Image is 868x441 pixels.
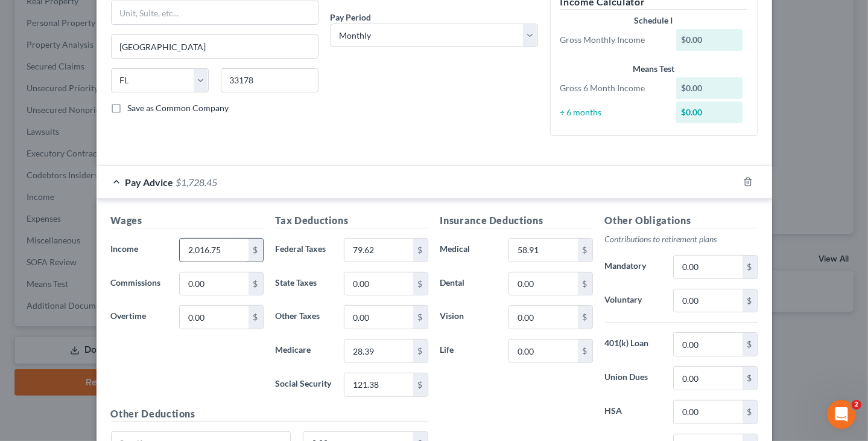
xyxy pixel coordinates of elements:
[509,239,577,262] input: 0.00
[180,306,248,329] input: 0.00
[827,400,856,429] iframe: Intercom live chat
[578,340,592,362] div: $
[111,243,139,254] span: Income
[440,213,593,228] h5: Insurance Deductions
[578,306,592,329] div: $
[509,272,577,295] input: 0.00
[743,289,757,312] div: $
[128,103,229,113] span: Save as Common Company
[105,305,174,329] label: Overtime
[413,373,428,396] div: $
[270,305,338,329] label: Other Taxes
[560,63,747,75] div: Means Test
[105,272,174,296] label: Commissions
[344,340,413,362] input: 0.00
[434,339,503,363] label: Life
[674,367,742,390] input: 0.00
[852,400,861,410] span: 2
[331,12,372,22] span: Pay Period
[344,239,413,262] input: 0.00
[509,340,577,362] input: 0.00
[599,289,668,313] label: Voluntary
[111,213,264,228] h5: Wages
[413,239,428,262] div: $
[743,401,757,423] div: $
[676,29,743,51] div: $0.00
[674,401,742,423] input: 0.00
[605,233,758,245] p: Contributions to retirement plans
[599,255,668,279] label: Mandatory
[180,239,248,262] input: 0.00
[221,68,318,92] input: Enter zip...
[270,238,338,262] label: Federal Taxes
[578,272,592,295] div: $
[112,1,318,24] input: Unit, Suite, etc...
[674,256,742,278] input: 0.00
[560,14,747,27] div: Schedule I
[125,176,174,188] span: Pay Advice
[674,289,742,312] input: 0.00
[599,366,668,390] label: Union Dues
[176,176,218,188] span: $1,728.45
[270,339,338,363] label: Medicare
[249,272,263,295] div: $
[599,332,668,356] label: 401(k) Loan
[344,272,413,295] input: 0.00
[344,373,413,396] input: 0.00
[180,272,248,295] input: 0.00
[249,239,263,262] div: $
[554,34,671,46] div: Gross Monthly Income
[434,238,503,262] label: Medical
[743,256,757,278] div: $
[554,82,671,94] div: Gross 6 Month Income
[112,35,318,58] input: Enter city...
[599,400,668,424] label: HSA
[743,367,757,390] div: $
[434,272,503,296] label: Dental
[676,77,743,99] div: $0.00
[413,306,428,329] div: $
[605,213,758,228] h5: Other Obligations
[578,239,592,262] div: $
[434,305,503,329] label: Vision
[509,306,577,329] input: 0.00
[270,272,338,296] label: State Taxes
[270,373,338,397] label: Social Security
[413,340,428,362] div: $
[413,272,428,295] div: $
[344,306,413,329] input: 0.00
[276,213,428,228] h5: Tax Deductions
[743,333,757,356] div: $
[249,306,263,329] div: $
[554,106,671,118] div: ÷ 6 months
[676,101,743,123] div: $0.00
[674,333,742,356] input: 0.00
[111,407,428,422] h5: Other Deductions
